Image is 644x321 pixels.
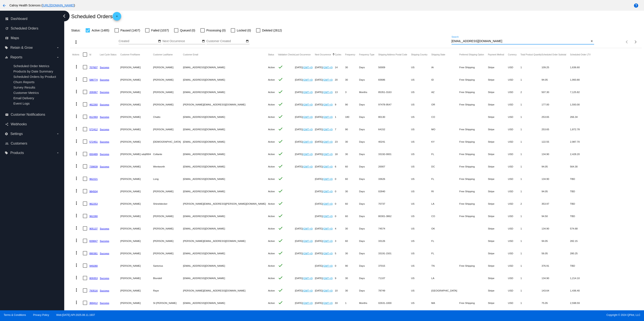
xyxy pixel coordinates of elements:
[100,53,116,56] button: Change sorting for LastProcessingCycleId
[488,98,508,111] mat-cell: Stripe
[335,123,345,135] mat-cell: 7
[542,86,570,98] mat-cell: 507.30
[508,185,521,197] mat-cell: USD
[378,123,411,135] mat-cell: 64152
[335,135,345,148] mat-cell: 23
[153,61,183,73] mat-cell: [PERSON_NAME]
[345,185,359,197] mat-cell: 30
[13,80,34,84] span: Churn Reports
[89,128,98,131] a: 572412
[100,78,109,81] a: Success
[158,40,161,43] mat-icon: date_range
[295,160,315,173] mat-cell: [DATE]
[488,111,508,123] mat-cell: Stripe
[303,128,313,131] a: (GMT+0)
[488,86,508,98] mat-cell: Stripe
[488,53,504,56] button: Change sorting for PaymentMethod.Type
[120,148,153,160] mat-cell: [PERSON_NAME] sdq8904
[459,53,484,56] button: Change sorting for PreferredShippingOption
[13,70,53,73] span: Products by Date Summary
[542,123,570,135] mat-cell: 253.65
[431,86,459,98] mat-cell: AZ
[359,185,378,197] mat-cell: Days
[246,40,249,43] mat-icon: date_range
[488,185,508,197] mat-cell: Stripe
[378,185,411,197] mat-cell: 02840
[323,103,333,106] a: (GMT+0)
[202,40,205,43] mat-icon: date_range
[183,111,268,123] mat-cell: [EMAIL_ADDRESS][DOMAIN_NAME]
[323,140,333,143] a: (GMT+0)
[411,61,431,73] mat-cell: US
[345,148,359,160] mat-cell: 30
[153,123,183,135] mat-cell: [PERSON_NAME]
[570,160,595,173] mat-cell: 564.30
[520,98,541,111] mat-cell: 1
[542,160,570,173] mat-cell: 94.05
[11,113,45,117] span: Customer Notifications
[5,140,60,147] a: people_outline Customers
[183,86,268,98] mat-cell: [EMAIL_ADDRESS][DOMAIN_NAME]
[303,103,313,106] a: (GMT+0)
[153,73,183,86] mat-cell: [PERSON_NAME]
[153,53,173,56] button: Change sorting for CustomerLastName
[520,73,541,86] mat-cell: 1
[411,111,431,123] mat-cell: US
[359,148,378,160] mat-cell: Days
[378,135,411,148] mat-cell: 40241
[5,27,9,30] i: update
[488,73,508,86] mat-cell: Stripe
[378,73,411,86] mat-cell: 83686
[114,15,119,20] mat-icon: add
[359,173,378,185] mat-cell: Days
[119,40,157,43] input: Created
[100,153,109,155] a: Success
[508,53,517,56] button: Change sorting for CurrencyIso
[74,101,79,107] mat-icon: more_vert
[335,185,345,197] mat-cell: 0
[570,148,595,160] mat-cell: 2,428.20
[411,98,431,111] mat-cell: US
[89,78,98,81] a: 588774
[11,27,38,30] span: Scheduled Orders
[183,160,268,173] mat-cell: [EMAIL_ADDRESS][DOMAIN_NAME]
[74,139,79,144] mat-icon: more_vert
[345,86,359,98] mat-cell: 3
[323,115,333,118] a: (GMT+0)
[120,185,153,197] mat-cell: [PERSON_NAME]
[631,38,640,46] button: Next page
[359,160,378,173] mat-cell: Days
[508,135,521,148] mat-cell: USD
[303,115,313,118] a: (GMT+0)
[206,40,245,43] input: Customer Created
[634,3,639,8] mat-icon: help
[315,160,335,173] mat-cell: [DATE]
[488,61,508,73] mat-cell: Stripe
[183,173,268,185] mat-cell: [EMAIL_ADDRESS][DOMAIN_NAME]
[542,173,570,185] mat-cell: 134.90
[508,61,521,73] mat-cell: USD
[89,53,91,56] button: Change sorting for Id
[335,148,345,160] mat-cell: 18
[153,98,183,111] mat-cell: [PERSON_NAME]
[323,91,333,93] a: (GMT+0)
[459,98,488,111] mat-cell: Free Shipping
[183,73,268,86] mat-cell: [EMAIL_ADDRESS][DOMAIN_NAME]
[120,160,153,173] mat-cell: [PERSON_NAME]
[335,173,345,185] mat-cell: 0
[120,135,153,148] mat-cell: [PERSON_NAME]
[13,75,56,78] a: Scheduled Orders by Product
[89,178,98,180] a: 962221
[153,160,183,173] mat-cell: Wentworth
[431,73,459,86] mat-cell: ID
[5,123,9,126] i: share
[520,86,541,98] mat-cell: 2
[378,86,411,98] mat-cell: 85351-3163
[5,17,9,21] i: dashboard
[570,185,595,197] mat-cell: TBD
[411,148,431,160] mat-cell: US
[570,61,595,73] mat-cell: 1,636.60
[542,61,570,73] mat-cell: 109.25
[542,98,570,111] mat-cell: 177.00
[335,73,345,86] mat-cell: 20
